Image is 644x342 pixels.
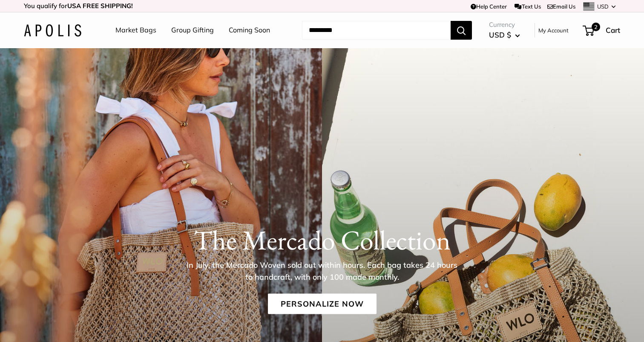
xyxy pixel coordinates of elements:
[597,3,609,10] span: USD
[547,3,575,10] a: Email Us
[538,25,569,35] a: My Account
[489,28,520,42] button: USD $
[471,3,507,10] a: Help Center
[171,24,214,37] a: Group Gifting
[489,19,520,31] span: Currency
[302,21,451,40] input: Search...
[7,310,91,335] iframe: Sign Up via Text for Offers
[515,3,540,10] a: Text Us
[489,30,511,39] span: USD $
[606,26,620,35] span: Cart
[24,24,81,37] img: Apolis
[115,24,156,37] a: Market Bags
[592,23,600,31] span: 2
[184,259,460,283] p: In July, the Mercado Woven sold out within hours. Each bag takes 24 hours to handcraft, with only...
[67,2,133,10] strong: USA FREE SHIPPING!
[24,224,620,256] h1: The Mercado Collection
[584,23,620,37] a: 2 Cart
[451,21,472,40] button: Search
[268,294,377,314] a: Personalize Now
[229,24,270,37] a: Coming Soon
